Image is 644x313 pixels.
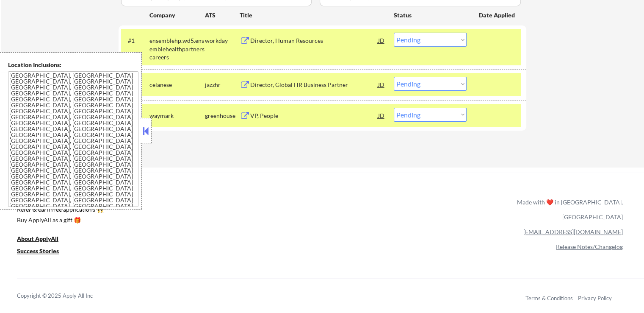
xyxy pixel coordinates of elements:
[17,234,70,245] a: About ApplyAll
[205,36,240,45] div: workday
[149,11,205,20] div: Company
[205,112,240,120] div: greenhouse
[250,36,378,45] div: Director, Human Resources
[149,112,205,120] div: waymark
[377,77,386,92] div: JD
[149,81,205,89] div: celanese
[377,33,386,48] div: JD
[377,108,386,123] div: JD
[205,81,240,89] div: jazzhr
[8,61,138,69] div: Location Inclusions:
[17,246,70,257] a: Success Stories
[17,207,340,215] a: Refer & earn free applications 👯‍♀️
[250,81,378,89] div: Director, Global HR Business Partner
[149,36,205,61] div: ensemblehp.wd5.ensemblehealthpartnerscareers
[525,295,573,302] a: Terms & Conditions
[514,195,623,224] div: Made with ❤️ in [GEOGRAPHIC_DATA], [GEOGRAPHIC_DATA]
[578,295,612,302] a: Privacy Policy
[479,11,516,20] div: Date Applied
[17,217,102,223] div: Buy ApplyAll as a gift 🎁
[394,7,467,22] div: Status
[556,243,623,250] a: Release Notes/Changelog
[17,247,59,254] u: Success Stories
[240,11,386,20] div: Title
[250,112,378,120] div: VP, People
[523,228,623,235] a: [EMAIL_ADDRESS][DOMAIN_NAME]
[205,11,240,20] div: ATS
[17,292,114,300] div: Copyright © 2025 Apply All Inc
[17,235,58,242] u: About ApplyAll
[128,36,143,45] div: #1
[17,215,102,226] a: Buy ApplyAll as a gift 🎁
